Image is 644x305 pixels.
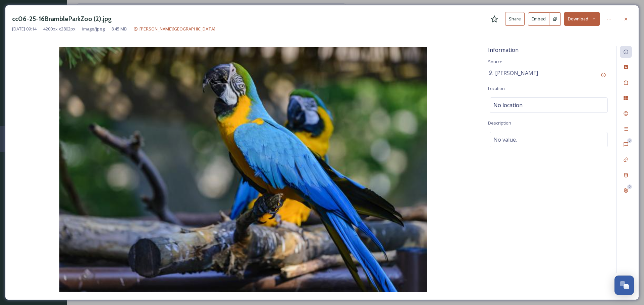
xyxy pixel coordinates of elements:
[627,184,632,189] div: 0
[488,85,505,91] span: Location
[12,47,474,292] img: cc06-25-16BrambleParkZoo%2520%282%29.jpg
[493,136,517,144] span: No value.
[528,12,549,26] button: Embed
[488,120,511,126] span: Description
[614,276,634,295] button: Open Chat
[488,46,519,54] span: Information
[505,12,525,26] button: Share
[495,69,538,77] span: [PERSON_NAME]
[564,12,600,26] button: Download
[627,138,632,143] div: 0
[43,26,75,32] span: 4200 px x 2802 px
[488,59,502,65] span: Source
[12,14,112,24] h3: cc06-25-16BrambleParkZoo (2).jpg
[140,26,215,32] span: [PERSON_NAME][GEOGRAPHIC_DATA]
[493,101,523,109] span: No location
[82,26,105,32] span: image/jpeg
[111,26,127,32] span: 8.45 MB
[12,26,37,32] span: [DATE] 09:14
